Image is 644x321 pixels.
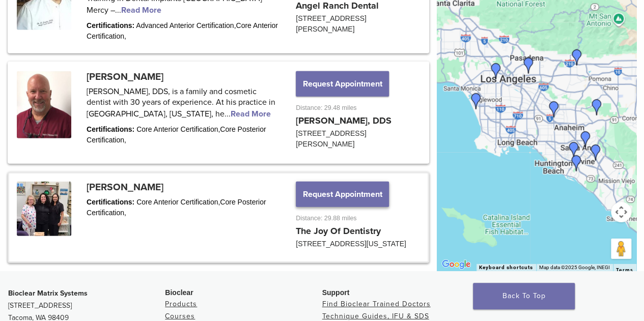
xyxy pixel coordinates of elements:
[473,283,575,309] a: Back To Top
[479,265,533,272] button: Keyboard shortcuts
[565,45,589,70] div: Dr. Joy Helou
[564,151,589,176] div: Dr. James Chau
[165,300,197,308] a: Products
[8,289,88,298] strong: Bioclear Matrix Systems
[542,97,566,122] div: Dr. Henry Chung
[296,71,388,97] button: Request Appointment
[322,300,431,308] a: Find Bioclear Trained Doctors
[464,89,488,113] div: Dr. Sandra Calleros
[165,312,195,320] a: Courses
[562,138,586,162] div: Dr. Randy Fong
[439,258,473,271] img: Google
[611,239,631,259] button: Drag Pegman onto the map to open Street View
[539,265,610,271] span: Map data ©2025 Google, INEGI
[322,312,429,320] a: Technique Guides, IFU & SDS
[439,258,473,271] a: Open this area in Google Maps (opens a new window)
[322,288,350,297] span: Support
[573,127,598,152] div: Dr. Eddie Kao
[165,288,193,297] span: Bioclear
[584,95,609,120] div: Dr. Rajeev Prasher
[296,182,388,207] button: Request Appointment
[611,202,631,222] button: Map camera controls
[583,140,608,165] div: Dr. Frank Raymer
[484,59,508,83] div: Dr. Henry Chung
[616,267,633,273] a: Terms (opens in new tab)
[516,53,541,78] div: Dr. Benjamin Lu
